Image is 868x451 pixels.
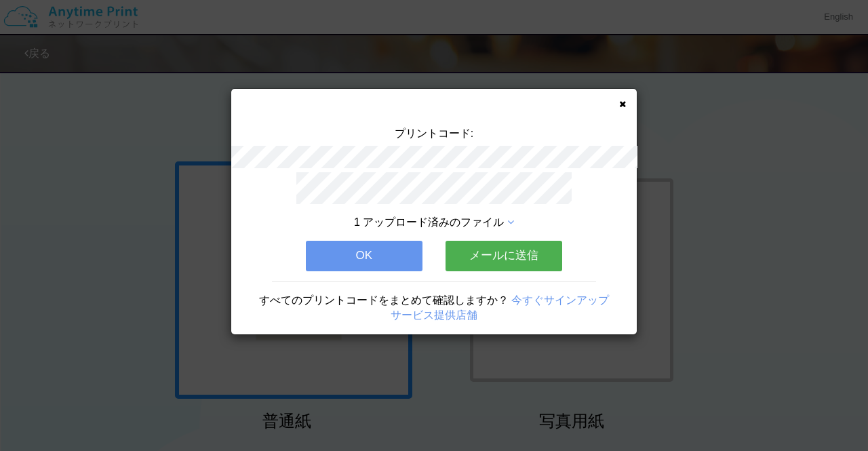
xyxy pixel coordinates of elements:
[391,309,477,321] a: サービス提供店舗
[446,241,562,271] button: メールに送信
[511,294,609,306] a: 今すぐサインアップ
[259,294,509,306] span: すべてのプリントコードをまとめて確認しますか？
[354,216,504,228] span: 1 アップロード済みのファイル
[395,128,473,139] span: プリントコード:
[306,241,422,271] button: OK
